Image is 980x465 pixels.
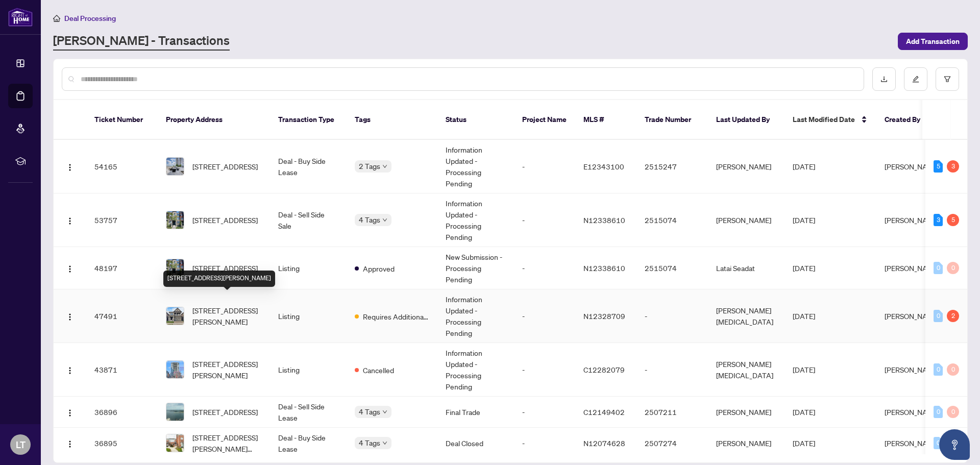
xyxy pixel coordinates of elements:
[708,100,785,140] th: Last Updated By
[793,263,815,273] span: [DATE]
[880,76,888,83] span: download
[166,211,184,229] img: thumbnail-img
[785,100,876,140] th: Last Modified Date
[934,437,943,449] div: 0
[636,343,708,397] td: -
[86,247,158,289] td: 48197
[62,260,78,276] button: Logo
[793,162,815,171] span: [DATE]
[64,14,116,23] span: Deal Processing
[86,193,158,247] td: 53757
[583,438,625,448] span: N12074628
[382,164,387,169] span: down
[62,435,78,451] button: Logo
[437,193,514,247] td: Information Updated - Processing Pending
[192,161,258,172] span: [STREET_ADDRESS]
[514,397,575,428] td: -
[939,429,970,460] button: Open asap
[793,365,815,374] span: [DATE]
[437,247,514,289] td: New Submission - Processing Pending
[793,114,855,125] span: Last Modified Date
[514,247,575,289] td: -
[437,289,514,343] td: Information Updated - Processing Pending
[793,311,815,321] span: [DATE]
[437,397,514,428] td: Final Trade
[86,140,158,193] td: 54165
[906,33,960,50] span: Add Transaction
[934,310,943,322] div: 0
[66,409,74,417] img: Logo
[934,214,943,226] div: 3
[708,343,785,397] td: [PERSON_NAME][MEDICAL_DATA]
[270,397,347,428] td: Deal - Sell Side Lease
[944,76,951,83] span: filter
[192,305,262,327] span: [STREET_ADDRESS][PERSON_NAME]
[270,140,347,193] td: Deal - Buy Side Lease
[885,438,940,448] span: [PERSON_NAME]
[192,358,262,381] span: [STREET_ADDRESS][PERSON_NAME]
[437,428,514,459] td: Deal Closed
[583,365,625,374] span: C12282079
[708,428,785,459] td: [PERSON_NAME]
[514,140,575,193] td: -
[62,308,78,324] button: Logo
[636,289,708,343] td: -
[885,215,940,225] span: [PERSON_NAME]
[947,262,959,274] div: 0
[904,67,927,91] button: edit
[359,406,380,418] span: 4 Tags
[53,32,230,51] a: [PERSON_NAME] - Transactions
[192,262,258,274] span: [STREET_ADDRESS]
[359,437,380,449] span: 4 Tags
[86,100,158,140] th: Ticket Number
[947,160,959,173] div: 3
[437,140,514,193] td: Information Updated - Processing Pending
[793,438,815,448] span: [DATE]
[363,263,395,274] span: Approved
[192,406,258,418] span: [STREET_ADDRESS]
[636,397,708,428] td: 2507211
[166,259,184,277] img: thumbnail-img
[947,214,959,226] div: 5
[86,343,158,397] td: 43871
[636,193,708,247] td: 2515074
[66,366,74,375] img: Logo
[583,407,625,417] span: C12149402
[708,289,785,343] td: [PERSON_NAME][MEDICAL_DATA]
[163,271,275,287] div: [STREET_ADDRESS][PERSON_NAME]
[934,406,943,418] div: 0
[514,193,575,247] td: -
[437,100,514,140] th: Status
[583,311,625,321] span: N12328709
[53,15,60,22] span: home
[66,440,74,448] img: Logo
[583,162,624,171] span: E12343100
[359,160,380,172] span: 2 Tags
[66,265,74,273] img: Logo
[636,140,708,193] td: 2515247
[636,428,708,459] td: 2507274
[636,247,708,289] td: 2515074
[876,100,938,140] th: Created By
[62,158,78,175] button: Logo
[708,193,785,247] td: [PERSON_NAME]
[514,100,575,140] th: Project Name
[16,437,26,452] span: LT
[947,363,959,376] div: 0
[936,67,959,91] button: filter
[363,311,429,322] span: Requires Additional Docs
[270,193,347,247] td: Deal - Sell Side Sale
[872,67,896,91] button: download
[575,100,636,140] th: MLS #
[885,311,940,321] span: [PERSON_NAME]
[382,440,387,446] span: down
[708,397,785,428] td: [PERSON_NAME]
[382,409,387,414] span: down
[636,100,708,140] th: Trade Number
[270,247,347,289] td: Listing
[192,214,258,226] span: [STREET_ADDRESS]
[437,343,514,397] td: Information Updated - Processing Pending
[793,215,815,225] span: [DATE]
[62,212,78,228] button: Logo
[270,343,347,397] td: Listing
